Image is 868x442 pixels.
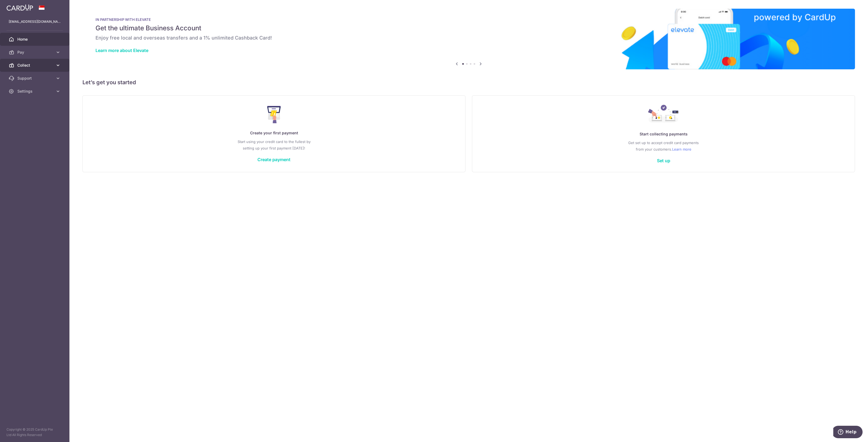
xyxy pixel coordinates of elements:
[17,76,53,81] span: Support
[483,139,844,152] p: Get set up to accept credit card payments from your customers.
[648,105,679,124] img: Collect Payment
[483,131,844,137] p: Start collecting payments
[17,37,53,42] span: Home
[267,106,281,123] img: Make Payment
[95,35,842,41] h6: Enjoy free local and overseas transfers and a 1% unlimited Cashback Card!
[17,89,53,94] span: Settings
[257,157,291,162] a: Create payment
[94,138,454,151] p: Start using your credit card to the fullest by setting up your first payment [DATE]!
[82,9,855,69] img: Renovation banner
[95,17,842,22] p: IN PARTNERSHIP WITH ELEVATE
[9,19,61,24] p: [EMAIL_ADDRESS][DOMAIN_NAME]
[17,63,53,68] span: Collect
[94,130,454,136] p: Create your first payment
[95,48,148,53] a: Learn more about Elevate
[672,146,691,152] a: Learn more
[7,4,33,11] img: CardUp
[657,158,670,163] a: Set up
[82,78,855,87] h5: Let’s get you started
[17,50,53,55] span: Pay
[95,24,842,32] h5: Get the ultimate Business Account
[833,426,863,439] iframe: Opens a widget where you can find more information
